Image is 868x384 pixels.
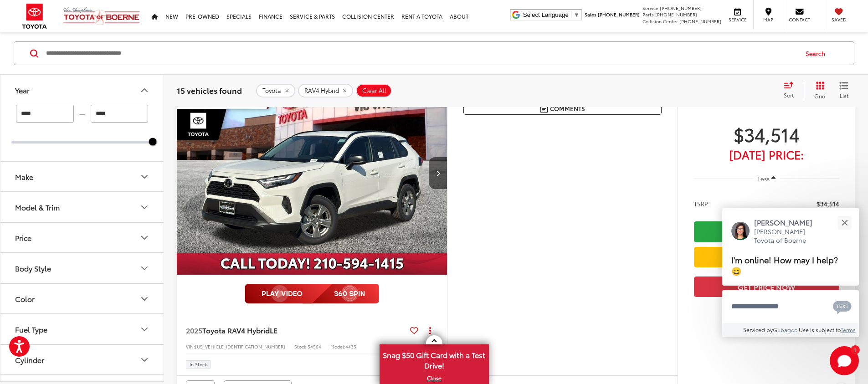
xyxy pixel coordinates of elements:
[523,11,580,18] a: Select Language​
[758,16,778,23] span: Map
[15,172,33,181] div: Make
[304,87,339,94] span: RAV4 Hybrid
[743,326,773,333] span: Serviced by
[139,354,150,365] div: Cylinder
[15,355,44,364] div: Cylinder
[176,72,448,275] img: 2025 Toyota RAV4 Hybrid LE
[0,223,164,252] button: PricePrice
[789,16,810,23] span: Contact
[139,232,150,243] div: Price
[694,150,839,159] span: [DATE] Price:
[540,105,548,113] img: Comments
[550,104,585,113] span: Comments
[833,300,852,314] svg: Text
[298,83,353,97] button: remove RAV4%20Hybrid
[0,192,164,222] button: Model & TrimModel & Trim
[139,324,150,335] div: Fuel Type
[15,325,47,333] div: Fuel Type
[830,346,859,375] button: Toggle Chat Window
[422,322,438,338] button: Actions
[262,87,281,94] span: Toyota
[139,171,150,182] div: Make
[642,18,678,25] span: Collision Center
[754,227,822,245] p: [PERSON_NAME] Toyota of Boerne
[190,362,207,367] span: In Stock
[722,290,859,323] textarea: Type your message
[202,325,270,335] span: Toyota RAV4 Hybrid
[830,296,854,317] button: Chat with SMS
[585,11,596,18] span: Sales
[694,123,839,145] span: $34,514
[727,16,748,23] span: Service
[186,325,406,335] a: 2025Toyota RAV4 HybridLE
[839,91,848,99] span: List
[0,162,164,191] button: MakeMake
[15,233,31,242] div: Price
[15,264,51,272] div: Body Style
[832,81,855,99] button: List View
[694,199,710,208] span: TSRP:
[380,345,488,373] span: Snag $50 Gift Card with a Test Drive!
[0,345,164,374] button: CylinderCylinder
[655,11,697,18] span: [PHONE_NUMBER]
[15,203,60,211] div: Model & Trim
[679,18,721,25] span: [PHONE_NUMBER]
[804,81,832,99] button: Grid View
[757,174,770,183] span: Less
[308,343,321,350] span: 54564
[754,217,822,227] p: [PERSON_NAME]
[731,253,838,276] span: I'm online! How may I help? 😀
[245,284,379,304] img: full motion video
[63,7,140,26] img: Vic Vaughan Toyota of Boerne
[345,343,356,350] span: 4435
[694,276,839,297] button: Get Price Now
[429,327,431,334] span: dropdown dots
[854,348,856,352] span: 1
[817,199,839,208] span: $34,514
[15,86,30,94] div: Year
[523,11,569,18] span: Select Language
[571,11,571,18] span: ​
[186,343,195,350] span: VIN:
[835,213,854,232] button: Close
[294,343,308,350] span: Stock:
[797,42,838,65] button: Search
[0,314,164,344] button: Fuel TypeFuel Type
[841,326,856,333] a: Terms
[186,325,202,335] span: 2025
[139,85,150,96] div: Year
[256,83,295,97] button: remove Toyota
[91,105,149,123] input: maximum
[642,11,654,18] span: Parts
[779,81,804,99] button: Select sort value
[270,325,277,335] span: LE
[77,110,88,118] span: —
[0,75,164,105] button: YearYear
[429,157,447,189] button: Next image
[574,11,580,18] span: ▼
[463,102,662,115] button: Comments
[195,343,285,350] span: [US_VEHICLE_IDENTIFICATION_NUMBER]
[829,16,849,23] span: Saved
[694,247,839,267] a: Value Your Trade
[814,92,826,99] span: Grid
[177,84,242,95] span: 15 vehicles found
[176,72,448,275] a: 2025 Toyota RAV4 Hybrid LE2025 Toyota RAV4 Hybrid LE2025 Toyota RAV4 Hybrid LE2025 Toyota RAV4 Hy...
[0,284,164,313] button: ColorColor
[722,208,859,337] div: Close[PERSON_NAME][PERSON_NAME] Toyota of BoerneI'm online! How may I help? 😀Type your messageCha...
[362,87,386,94] span: Clear All
[694,221,839,242] a: Check Availability
[598,11,640,18] span: [PHONE_NUMBER]
[139,202,150,213] div: Model & Trim
[330,343,345,350] span: Model:
[16,105,74,123] input: minimum
[0,253,164,283] button: Body StyleBody Style
[773,326,799,333] a: Gubagoo.
[15,294,35,303] div: Color
[753,170,781,187] button: Less
[830,346,859,375] svg: Start Chat
[45,42,797,64] input: Search by Make, Model, or Keyword
[642,5,658,11] span: Service
[356,83,392,97] button: Clear All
